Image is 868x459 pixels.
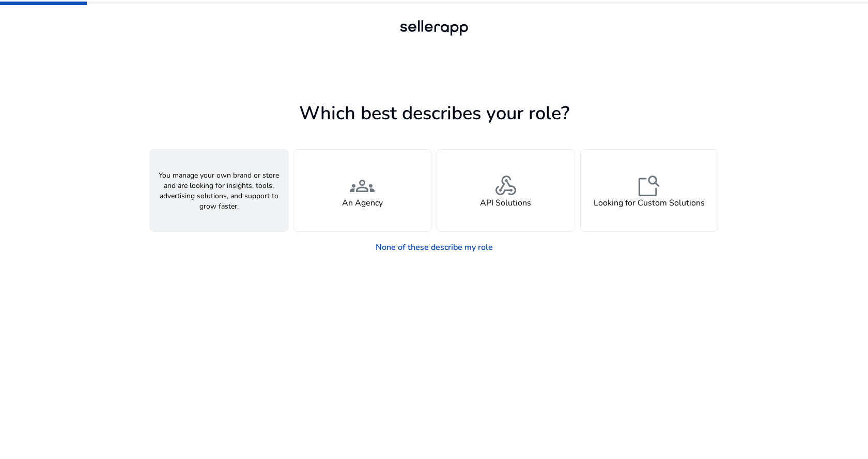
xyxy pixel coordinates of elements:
[350,173,375,198] span: groups
[367,237,501,258] a: None of these describe my role
[493,173,518,198] span: webhook
[150,102,718,124] h1: Which best describes your role?
[437,149,575,232] button: webhookAPI Solutions
[150,149,288,232] button: You manage your own brand or store and are looking for insights, tools, advertising solutions, an...
[580,149,719,232] button: feature_searchLooking for Custom Solutions
[637,173,661,198] span: feature_search
[480,198,531,208] h4: API Solutions
[293,149,432,232] button: groupsAn Agency
[342,198,383,208] h4: An Agency
[594,198,705,208] h4: Looking for Custom Solutions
